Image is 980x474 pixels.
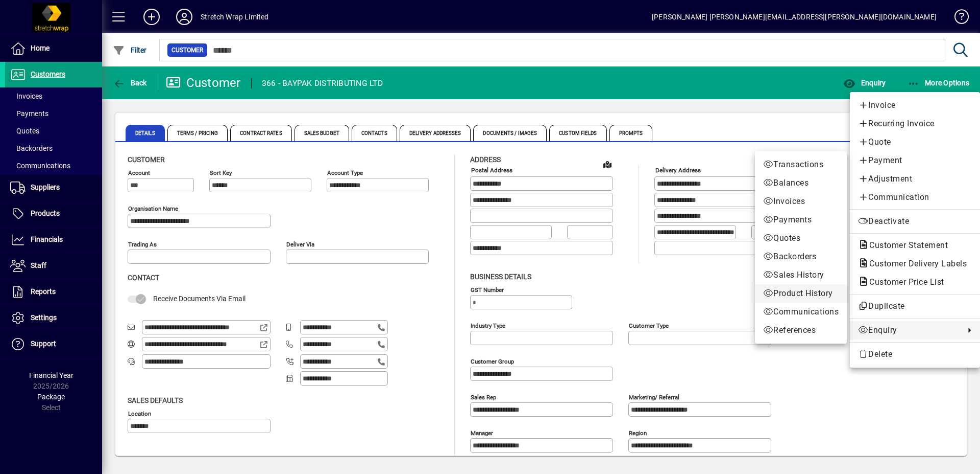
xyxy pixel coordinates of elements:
[858,348,972,360] span: Delete
[858,324,960,336] span: Enquiry
[858,191,972,204] span: Communication
[763,269,839,281] span: Sales History
[763,195,839,208] span: Invoices
[858,215,972,228] span: Deactivate
[858,240,953,250] span: Customer Statement
[763,214,839,226] span: Payments
[763,306,839,318] span: Communications
[858,173,972,185] span: Adjustment
[763,232,839,244] span: Quotes
[858,118,972,130] span: Recurring Invoice
[850,212,980,231] button: Deactivate customer
[858,277,949,287] span: Customer Price List
[858,136,972,148] span: Quote
[763,177,839,189] span: Balances
[858,154,972,167] span: Payment
[763,159,839,171] span: Transactions
[858,300,972,312] span: Duplicate
[763,287,839,300] span: Product History
[858,99,972,111] span: Invoice
[763,324,839,336] span: References
[763,251,839,263] span: Backorders
[858,259,972,268] span: Customer Delivery Labels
